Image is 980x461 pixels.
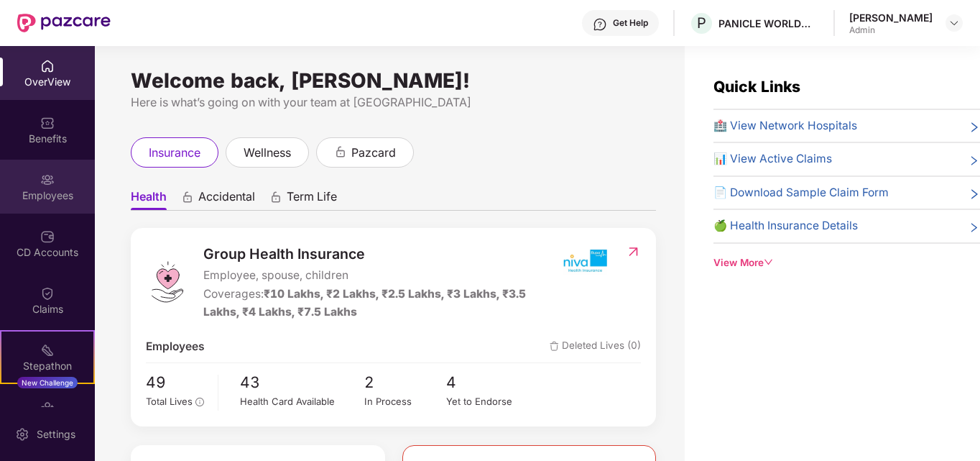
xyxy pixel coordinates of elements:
div: Here is what’s going on with your team at [GEOGRAPHIC_DATA] [131,93,656,111]
img: svg+xml;base64,PHN2ZyBpZD0iRHJvcGRvd24tMzJ4MzIiIHhtbG5zPSJodHRwOi8vd3d3LnczLm9yZy8yMDAwL3N2ZyIgd2... [948,17,960,29]
div: Get Help [613,17,648,29]
div: animation [181,191,194,204]
img: svg+xml;base64,PHN2ZyBpZD0iRW5kb3JzZW1lbnRzIiB4bWxucz0iaHR0cDovL3d3dy53My5vcmcvMjAwMC9zdmciIHdpZH... [40,400,55,414]
span: 🏥 View Network Hospitals [713,117,857,134]
div: Admin [849,24,933,36]
span: 43 [240,370,364,394]
div: [PERSON_NAME] [849,11,933,24]
div: Yet to Endorse [446,394,529,409]
img: svg+xml;base64,PHN2ZyBpZD0iQmVuZWZpdHMiIHhtbG5zPSJodHRwOi8vd3d3LnczLm9yZy8yMDAwL3N2ZyIgd2lkdGg9Ij... [40,116,55,130]
div: New Challenge [17,377,78,388]
span: info-circle [195,398,204,406]
span: Health [131,189,167,210]
img: svg+xml;base64,PHN2ZyBpZD0iRW1wbG95ZWVzIiB4bWxucz0iaHR0cDovL3d3dy53My5vcmcvMjAwMC9zdmciIHdpZHRoPS... [40,173,55,187]
img: deleteIcon [550,342,559,351]
span: 2 [364,370,447,394]
span: down [764,257,774,268]
div: Welcome back, [PERSON_NAME]! [131,75,656,86]
span: right [969,120,980,134]
span: right [969,220,980,234]
img: RedirectIcon [626,245,641,259]
span: Group Health Insurance [203,243,558,265]
img: logo [146,260,189,303]
span: 📄 Download Sample Claim Form [713,184,889,201]
div: animation [334,145,347,158]
span: insurance [149,144,200,162]
span: Deleted Lives (0) [550,338,641,355]
div: PANICLE WORLDWIDE PRIVATE LIMITED [718,17,819,30]
img: insurerIcon [558,243,611,279]
span: Accidental [198,189,255,210]
img: svg+xml;base64,PHN2ZyBpZD0iQ0RfQWNjb3VudHMiIGRhdGEtbmFtZT0iQ0QgQWNjb3VudHMiIHhtbG5zPSJodHRwOi8vd3... [40,229,55,244]
span: P [697,14,706,32]
span: 🍏 Health Insurance Details [713,217,858,234]
div: Settings [32,427,80,442]
div: Coverages: [203,286,558,321]
span: wellness [244,144,291,162]
img: svg+xml;base64,PHN2ZyBpZD0iSGVscC0zMngzMiIgeG1sbnM9Imh0dHA6Ly93d3cudzMub3JnLzIwMDAvc3ZnIiB3aWR0aD... [593,17,607,32]
img: svg+xml;base64,PHN2ZyBpZD0iQ2xhaW0iIHhtbG5zPSJodHRwOi8vd3d3LnczLm9yZy8yMDAwL3N2ZyIgd2lkdGg9IjIwIi... [40,286,55,301]
span: Quick Links [713,78,800,96]
img: svg+xml;base64,PHN2ZyBpZD0iU2V0dGluZy0yMHgyMCIgeG1sbnM9Imh0dHA6Ly93d3cudzMub3JnLzIwMDAvc3ZnIiB3aW... [15,427,29,442]
span: Employees [146,338,205,355]
span: 📊 View Active Claims [713,150,832,168]
span: Term Life [287,189,337,210]
span: ₹10 Lakhs, ₹2 Lakhs, ₹2.5 Lakhs, ₹3 Lakhs, ₹3.5 Lakhs, ₹4 Lakhs, ₹7.5 Lakhs [203,287,526,318]
span: 4 [446,370,529,394]
span: 49 [146,370,208,394]
div: View More [713,255,980,270]
span: right [969,153,980,168]
div: Stepathon [1,359,93,373]
div: In Process [364,394,447,409]
img: svg+xml;base64,PHN2ZyBpZD0iSG9tZSIgeG1sbnM9Imh0dHA6Ly93d3cudzMub3JnLzIwMDAvc3ZnIiB3aWR0aD0iMjAiIG... [40,59,55,73]
span: Total Lives [146,396,193,407]
span: right [969,187,980,201]
img: New Pazcare Logo [17,14,111,32]
span: Employee, spouse, children [203,267,558,284]
div: Health Card Available [240,394,364,409]
img: svg+xml;base64,PHN2ZyB4bWxucz0iaHR0cDovL3d3dy53My5vcmcvMjAwMC9zdmciIHdpZHRoPSIyMSIgaGVpZ2h0PSIyMC... [40,343,55,357]
span: pazcard [351,144,396,162]
div: animation [269,191,282,204]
